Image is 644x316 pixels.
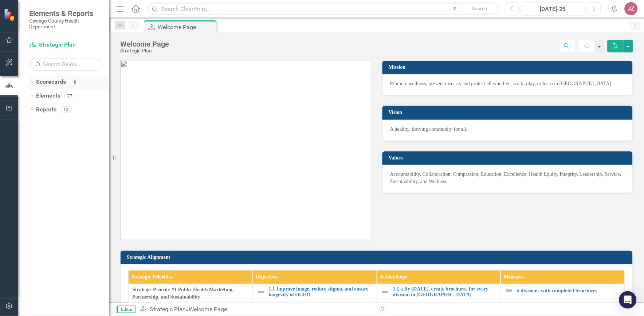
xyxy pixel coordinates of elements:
[381,288,389,296] img: Not Defined
[132,286,249,301] span: Strategic Priority #1 Public Health Marketing, Partnership, and Sustainability
[36,78,66,86] a: Scorecards
[390,126,468,132] span: A healthy, thriving community for all.
[517,288,621,293] a: # divisions with completed brochures
[120,40,169,48] div: Welcome Page
[158,23,215,32] div: Welcome Page
[462,4,498,14] button: Search
[29,18,102,30] small: Oswego County Health Department
[389,64,629,70] h3: Mission
[127,254,629,260] h3: Strategic Alignment
[504,302,513,311] img: Not Defined
[189,306,227,313] div: Welcome Page
[29,9,102,18] span: Elements & Reports
[148,3,500,15] input: Search ClearPoint...
[390,171,621,184] span: Accountability, Collaboration, Compassion, Education, Excellence, Health Equity, Integrity, Leade...
[150,306,186,313] a: Strategic Plan
[120,48,169,54] div: Strategic Plan
[29,41,102,49] a: Strategic Plan
[4,8,16,21] img: ClearPoint Strategy
[70,79,81,85] div: 8
[256,288,265,296] img: Not Defined
[389,110,629,115] h3: Vision
[504,286,513,295] img: Not Defined
[393,286,497,297] a: 1.1.a By [DATE], create brochures for every division in [GEOGRAPHIC_DATA]
[60,107,72,113] div: 13
[389,155,629,161] h3: Values
[117,306,136,313] span: Editor
[269,286,373,297] a: 1.1 Improve image, reduce stigma, and ensure longevity of OCHD
[121,60,371,240] img: mceclip0.png
[36,92,60,100] a: Elements
[140,305,371,314] div: »
[501,284,625,300] td: Double-Click to Edit Right Click for Context Menu
[377,284,501,300] td: Double-Click to Edit Right Click for Context Menu
[521,2,585,15] button: [DATE]-25
[523,5,583,13] div: [DATE]-25
[64,93,76,99] div: 77
[390,81,613,86] span: Promote wellness, prevent disease, and protect all who live, work, play, or learn in [GEOGRAPHIC_...
[29,58,102,71] input: Search Below...
[36,106,56,114] a: Reports
[472,5,488,11] span: Search
[625,2,638,15] button: JZ
[619,291,637,309] div: Open Intercom Messenger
